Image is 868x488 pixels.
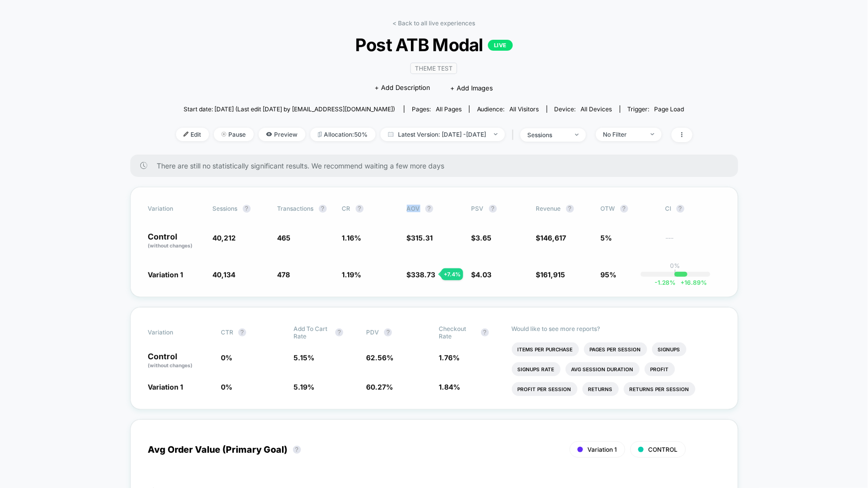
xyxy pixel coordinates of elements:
[366,383,393,391] span: 60.27 %
[472,270,492,279] span: $
[601,234,612,242] span: 5%
[472,234,492,242] span: $
[439,325,476,340] span: Checkout Rate
[603,131,643,138] div: No Filter
[512,325,720,332] p: Would like to see more reports?
[176,128,209,141] span: Edit
[671,262,680,269] p: 0%
[293,446,301,454] button: ?
[628,105,684,113] div: Trigger:
[221,328,233,336] span: CTR
[512,362,561,376] li: Signups Rate
[411,234,433,242] span: 315.31
[278,234,291,242] span: 465
[481,328,489,336] button: ?
[489,205,497,213] button: ?
[655,105,684,113] span: Page Load
[148,383,184,391] span: Variation 1
[476,234,492,242] span: 3.65
[675,279,707,286] span: 16.89 %
[510,128,520,142] span: |
[541,234,567,242] span: 146,617
[221,132,226,137] img: end
[620,205,628,213] button: ?
[566,205,574,213] button: ?
[547,105,620,113] span: Device:
[601,205,656,213] span: OTW
[148,352,211,369] p: Control
[148,233,203,249] p: Control
[213,270,236,279] span: 40,134
[148,325,203,340] span: Variation
[651,133,654,135] img: end
[407,270,436,279] span: $
[342,234,362,242] span: 1.16 %
[645,362,675,376] li: Profit
[388,132,393,137] img: calendar
[213,205,238,212] span: Sessions
[472,205,484,212] span: PSV
[536,205,561,212] span: Revenue
[536,234,567,242] span: $
[436,105,462,113] span: all pages
[407,234,433,242] span: $
[649,446,678,453] span: CONTROL
[439,383,461,391] span: 1.84 %
[666,205,720,213] span: CI
[148,243,193,248] span: (without changes)
[342,270,362,279] span: 1.19 %
[407,205,420,212] span: AOV
[214,128,254,141] span: Pause
[652,342,686,356] li: Signups
[676,205,684,213] button: ?
[588,446,617,453] span: Variation 1
[536,270,566,279] span: $
[476,270,492,279] span: 4.03
[278,270,290,279] span: 478
[184,105,395,113] span: Start date: [DATE] (Last edit [DATE] by [EMAIL_ADDRESS][DOMAIN_NAME])
[441,268,463,280] div: + 7.4 %
[342,205,351,212] span: CR
[512,342,579,356] li: Items Per Purchase
[601,270,617,279] span: 95%
[293,383,314,391] span: 5.19 %
[450,84,493,92] span: + Add Images
[566,362,640,376] li: Avg Session Duration
[356,205,364,213] button: ?
[148,270,184,279] span: Variation 1
[318,132,322,137] img: rebalance
[393,19,476,27] a: < Back to all live experiences
[425,205,433,213] button: ?
[528,131,568,139] div: sessions
[439,353,460,362] span: 1.76 %
[221,383,232,391] span: 0 %
[512,382,578,396] li: Profit Per Session
[319,205,327,213] button: ?
[675,269,676,277] p: |
[488,40,513,51] p: LIVE
[541,270,566,279] span: 161,915
[310,128,376,141] span: Allocation: 50%
[221,353,232,362] span: 0 %
[148,362,193,368] span: (without changes)
[384,328,392,336] button: ?
[243,205,251,213] button: ?
[293,353,314,362] span: 5.15 %
[335,328,343,336] button: ?
[213,234,236,242] span: 40,212
[584,342,647,356] li: Pages Per Session
[148,205,203,213] span: Variation
[366,353,393,362] span: 62.56 %
[259,128,305,141] span: Preview
[410,63,457,74] span: Theme Test
[510,105,539,113] span: All Visitors
[477,105,539,113] div: Audience:
[278,205,314,212] span: Transactions
[411,270,436,279] span: 338.73
[412,105,462,113] div: Pages:
[575,134,579,136] img: end
[157,162,718,170] span: There are still no statistically significant results. We recommend waiting a few more days
[366,328,379,336] span: PDV
[494,133,497,135] img: end
[582,382,619,396] li: Returns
